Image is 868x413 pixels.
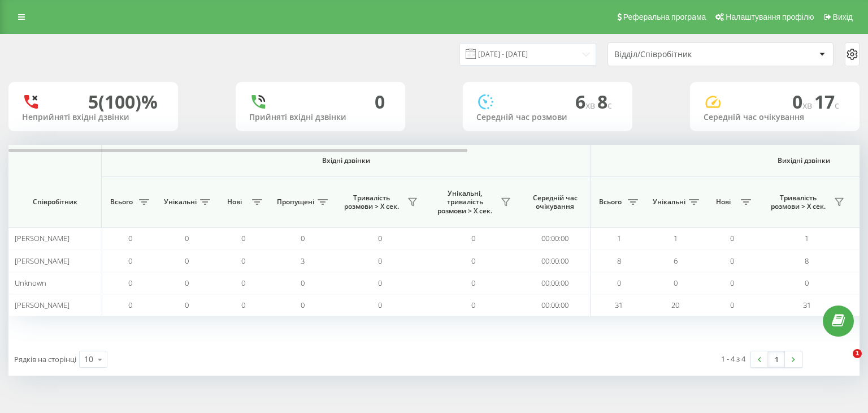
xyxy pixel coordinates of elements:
[185,256,189,266] span: 0
[853,349,862,358] span: 1
[766,193,831,211] span: Тривалість розмови > Х сек.
[520,272,591,294] td: 00:00:00
[84,354,93,365] div: 10
[185,233,189,243] span: 0
[378,256,382,266] span: 0
[833,12,853,21] span: Вихід
[128,300,132,310] span: 0
[730,278,734,288] span: 0
[131,156,561,165] span: Вхідні дзвінки
[220,197,249,206] span: Нові
[378,233,382,243] span: 0
[704,113,846,122] div: Середній час очікування
[241,278,245,288] span: 0
[185,300,189,310] span: 0
[730,256,734,266] span: 0
[128,256,132,266] span: 0
[432,189,497,216] span: Унікальні, тривалість розмови > Х сек.
[805,233,809,243] span: 1
[128,233,132,243] span: 0
[164,197,197,206] span: Унікальні
[671,300,679,310] span: 20
[301,233,305,243] span: 0
[128,278,132,288] span: 0
[607,99,612,111] span: c
[709,197,737,206] span: Нові
[471,278,475,288] span: 0
[617,256,621,266] span: 8
[249,113,392,122] div: Прийняті вхідні дзвінки
[615,300,623,310] span: 31
[814,89,839,114] span: 17
[22,113,164,122] div: Неприйняті вхідні дзвінки
[674,278,678,288] span: 0
[805,256,809,266] span: 8
[768,351,785,367] a: 1
[597,89,612,114] span: 8
[88,91,158,113] div: 5 (100)%
[623,12,706,21] span: Реферальна програма
[520,227,591,249] td: 00:00:00
[378,278,382,288] span: 0
[471,300,475,310] span: 0
[107,197,136,206] span: Всього
[15,256,70,266] span: [PERSON_NAME]
[471,256,475,266] span: 0
[674,233,678,243] span: 1
[476,113,619,122] div: Середній час розмови
[339,193,404,211] span: Тривалість розмови > Х сек.
[185,278,189,288] span: 0
[653,197,685,206] span: Унікальні
[241,300,245,310] span: 0
[835,99,839,111] span: c
[378,300,382,310] span: 0
[14,354,76,364] span: Рядків на сторінці
[803,300,811,310] span: 31
[18,197,92,206] span: Співробітник
[726,12,814,21] span: Налаштування профілю
[617,233,621,243] span: 1
[15,233,70,243] span: [PERSON_NAME]
[585,99,597,111] span: хв
[830,349,857,376] iframe: Intercom live chat
[596,197,624,206] span: Всього
[241,233,245,243] span: 0
[730,233,734,243] span: 0
[617,278,621,288] span: 0
[575,89,597,114] span: 6
[301,256,305,266] span: 3
[730,300,734,310] span: 0
[792,89,814,114] span: 0
[721,353,745,364] div: 1 - 4 з 4
[471,233,475,243] span: 0
[301,300,305,310] span: 0
[805,278,809,288] span: 0
[520,294,591,316] td: 00:00:00
[520,249,591,272] td: 00:00:00
[277,197,314,206] span: Пропущені
[301,278,305,288] span: 0
[375,91,385,113] div: 0
[674,256,678,266] span: 6
[241,256,245,266] span: 0
[802,99,814,111] span: хв
[15,278,46,288] span: Unknown
[528,193,581,211] span: Середній час очікування
[15,300,70,310] span: [PERSON_NAME]
[614,50,749,59] div: Відділ/Співробітник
